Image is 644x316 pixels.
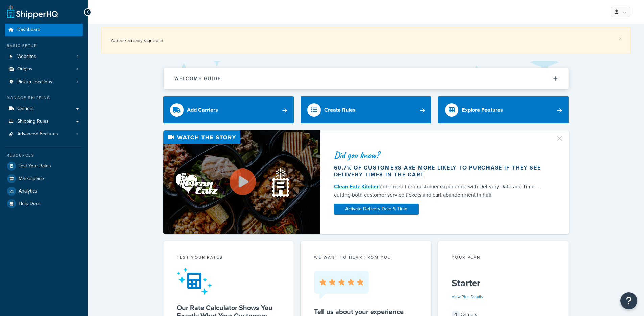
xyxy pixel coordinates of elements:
[5,50,83,63] a: Websites1
[334,150,548,160] div: Did you know?
[620,292,637,309] button: Open Resource Center
[76,131,78,137] span: 2
[5,185,83,197] a: Analytics
[76,79,78,85] span: 3
[462,105,503,115] div: Explore Features
[17,106,34,112] span: Carriers
[301,96,431,123] a: Create Rules
[77,54,78,60] span: 1
[5,198,83,210] a: Help Docs
[5,43,83,49] div: Basic Setup
[619,36,622,41] a: ×
[334,183,548,199] div: enhanced their customer experience with Delivery Date and Time — cutting both customer service ti...
[438,96,569,123] a: Explore Features
[19,188,37,194] span: Analytics
[5,103,83,115] a: Carriers
[5,95,83,101] div: Manage Shipping
[76,66,78,72] span: 3
[163,96,294,123] a: Add Carriers
[5,128,83,140] li: Advanced Features
[5,153,83,158] div: Resources
[5,115,83,128] a: Shipping Rules
[164,68,569,89] button: Welcome Guide
[187,105,218,115] div: Add Carriers
[5,63,83,75] a: Origins3
[17,79,52,85] span: Pickup Locations
[177,254,281,262] div: Test your rates
[334,183,380,190] a: Clean Eatz Kitchen
[314,254,418,261] p: we want to hear from you
[334,204,419,215] a: Activate Delivery Date & Time
[5,128,83,140] a: Advanced Features2
[19,176,44,182] span: Marketplace
[5,50,83,63] li: Websites
[324,105,356,115] div: Create Rules
[17,131,58,137] span: Advanced Features
[5,160,83,172] a: Test Your Rates
[17,27,40,33] span: Dashboard
[452,278,555,289] h5: Starter
[5,76,83,88] li: Pickup Locations
[163,130,320,234] img: Video thumbnail
[334,164,548,178] div: 60.7% of customers are more likely to purchase if they see delivery times in the cart
[17,54,36,60] span: Websites
[5,63,83,75] li: Origins
[17,66,32,72] span: Origins
[5,24,83,36] a: Dashboard
[110,36,622,45] div: You are already signed in.
[17,119,49,125] span: Shipping Rules
[452,254,555,262] div: Your Plan
[452,294,483,300] a: View Plan Details
[19,201,41,207] span: Help Docs
[5,76,83,88] a: Pickup Locations3
[5,173,83,185] a: Marketplace
[174,76,221,81] h2: Welcome Guide
[19,163,51,169] span: Test Your Rates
